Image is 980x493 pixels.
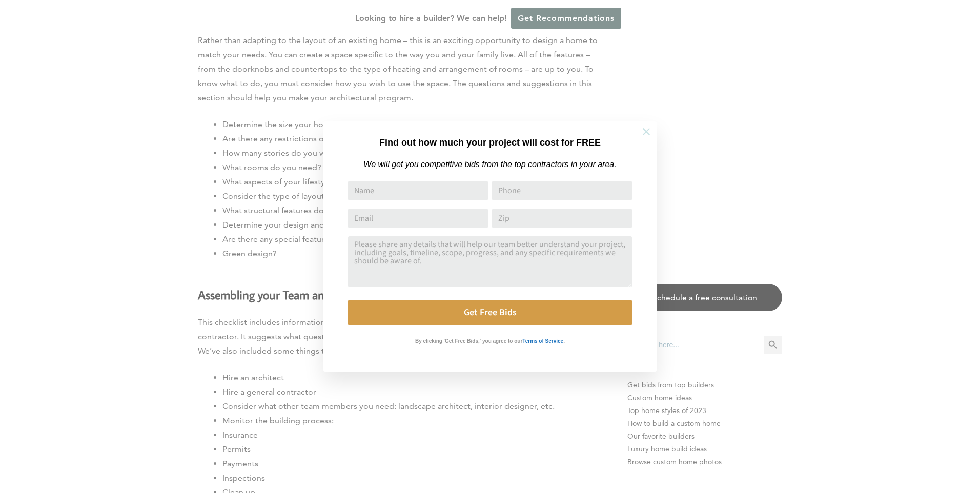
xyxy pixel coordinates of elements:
[522,336,563,344] a: Terms of Service
[492,209,632,228] input: Zip
[563,338,565,344] strong: .
[415,338,522,344] strong: By clicking 'Get Free Bids,' you agree to our
[363,160,616,169] em: We will get you competitive bids from the top contractors in your area.
[348,181,488,200] input: Name
[929,442,968,481] iframe: Drift Widget Chat Controller
[348,300,632,325] button: Get Free Bids
[628,114,664,150] button: Close
[522,338,563,344] strong: Terms of Service
[348,236,632,287] textarea: Comment or Message
[348,209,488,228] input: Email Address
[492,181,632,200] input: Phone
[379,137,601,148] strong: Find out how much your project will cost for FREE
